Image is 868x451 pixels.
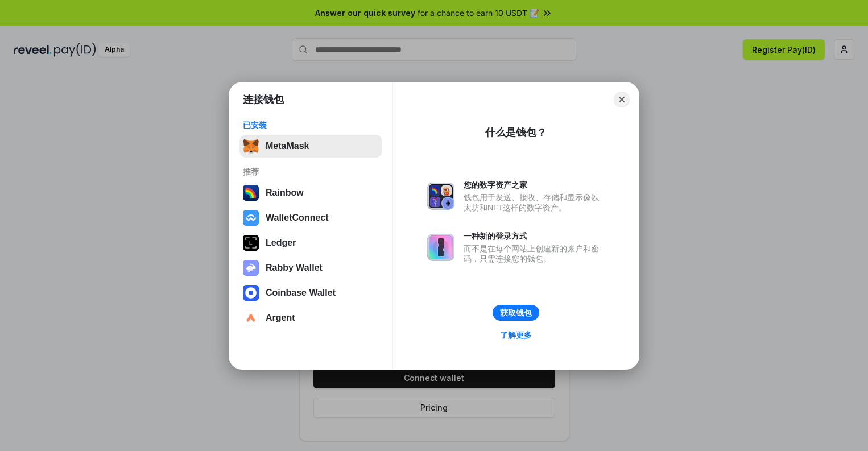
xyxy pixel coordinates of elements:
button: MetaMask [239,135,382,158]
div: Ledger [266,238,296,248]
img: svg+xml,%3Csvg%20width%3D%22120%22%20height%3D%22120%22%20viewBox%3D%220%200%20120%20120%22%20fil... [243,185,259,201]
button: 获取钱包 [493,305,539,321]
div: 获取钱包 [500,308,532,318]
div: Coinbase Wallet [266,288,336,298]
div: WalletConnect [266,213,329,223]
img: svg+xml,%3Csvg%20width%3D%2228%22%20height%3D%2228%22%20viewBox%3D%220%200%2028%2028%22%20fill%3D... [243,210,259,226]
button: Close [614,92,630,107]
a: 了解更多 [493,328,539,342]
button: Rabby Wallet [239,256,382,279]
div: 一种新的登录方式 [464,231,605,241]
img: svg+xml,%3Csvg%20fill%3D%22none%22%20height%3D%2233%22%20viewBox%3D%220%200%2035%2033%22%20width%... [243,138,259,154]
h1: 连接钱包 [243,93,284,106]
button: Ledger [239,231,382,254]
img: svg+xml,%3Csvg%20xmlns%3D%22http%3A%2F%2Fwww.w3.org%2F2000%2Fsvg%22%20width%3D%2228%22%20height%3... [243,235,259,251]
div: Argent [266,313,295,323]
img: svg+xml,%3Csvg%20xmlns%3D%22http%3A%2F%2Fwww.w3.org%2F2000%2Fsvg%22%20fill%3D%22none%22%20viewBox... [427,234,454,261]
div: 钱包用于发送、接收、存储和显示像以太坊和NFT这样的数字资产。 [464,192,605,213]
img: svg+xml,%3Csvg%20width%3D%2228%22%20height%3D%2228%22%20viewBox%3D%220%200%2028%2028%22%20fill%3D... [243,285,259,301]
div: MetaMask [266,141,309,151]
button: Coinbase Wallet [239,282,382,304]
div: Rabby Wallet [266,263,323,273]
div: Rainbow [266,188,304,198]
button: WalletConnect [239,206,382,229]
div: 了解更多 [500,330,532,340]
div: 什么是钱包？ [485,126,547,139]
div: 推荐 [243,167,379,177]
div: 而不是在每个网站上创建新的账户和密码，只需连接您的钱包。 [464,243,605,264]
div: 已安装 [243,120,379,130]
img: svg+xml,%3Csvg%20xmlns%3D%22http%3A%2F%2Fwww.w3.org%2F2000%2Fsvg%22%20fill%3D%22none%22%20viewBox... [243,260,259,276]
img: svg+xml,%3Csvg%20xmlns%3D%22http%3A%2F%2Fwww.w3.org%2F2000%2Fsvg%22%20fill%3D%22none%22%20viewBox... [427,183,454,210]
button: Argent [239,307,382,329]
div: 您的数字资产之家 [464,180,605,190]
img: svg+xml,%3Csvg%20width%3D%2228%22%20height%3D%2228%22%20viewBox%3D%220%200%2028%2028%22%20fill%3D... [243,310,259,326]
button: Rainbow [239,181,382,204]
